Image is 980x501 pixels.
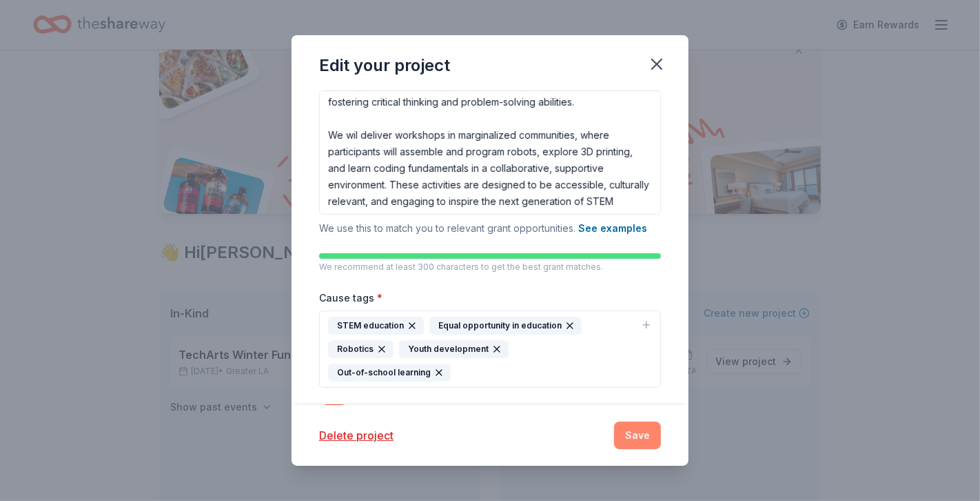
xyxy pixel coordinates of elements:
[328,317,424,335] div: STEM education
[614,422,661,449] button: Save
[319,311,661,388] button: STEM educationEqual opportunity in educationRoboticsYouth developmentOut-of-school learning
[319,291,382,305] label: Cause tags
[328,340,394,358] div: Robotics
[399,340,509,358] div: Youth development
[578,220,647,237] button: See examples
[319,222,647,234] span: We use this to match you to relevant grant opportunities.
[319,427,394,444] button: Delete project
[319,90,661,215] textarea: Despite the increasing demand for STEM-related skills, marginalized youth often face significant ...
[429,317,582,335] div: Equal opportunity in education
[328,364,451,382] div: Out-of-school learning
[319,262,661,273] p: We recommend at least 300 characters to get the best grant matches.
[319,55,450,77] div: Edit your project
